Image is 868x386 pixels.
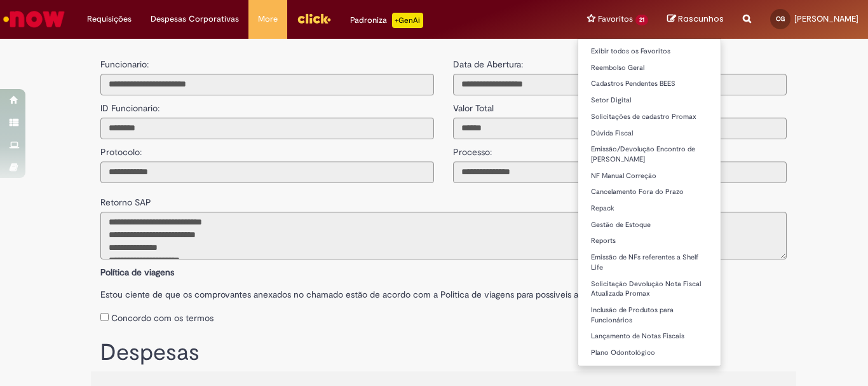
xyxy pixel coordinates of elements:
[578,277,721,301] a: Solicitação Devolução Nota Fiscal Atualizada Promax
[678,13,724,25] span: Rascunhos
[111,312,214,324] label: Concordo com os termos
[578,346,721,360] a: Plano Odontológico
[578,303,721,327] a: Inclusão de Produtos para Funcionários
[578,127,721,141] a: Dúvida Fiscal
[453,58,523,71] label: Data de Abertura:
[578,218,721,232] a: Gestão de Estoque
[578,234,721,248] a: Reports
[598,13,633,25] span: Favoritos
[100,58,149,71] label: Funcionario:
[578,77,721,91] a: Cadastros Pendentes BEES
[151,13,239,25] span: Despesas Corporativas
[100,190,151,209] label: Retorno SAP
[578,169,721,183] a: NF Manual Correção
[100,282,787,301] label: Estou ciente de que os comprovantes anexados no chamado estão de acordo com a Politica de viagens...
[635,15,648,25] span: 21
[578,362,721,376] a: Ponto
[100,95,159,114] label: ID Funcionario:
[453,139,492,158] label: Processo:
[1,6,67,32] img: ServiceNow
[578,93,721,107] a: Setor Digital
[578,185,721,199] a: Cancelamento Fora do Prazo
[578,45,721,59] a: Exibir todos os Favoritos
[258,13,278,25] span: More
[578,38,721,366] ul: Favoritos
[578,61,721,75] a: Reembolso Geral
[87,13,132,25] span: Requisições
[578,329,721,343] a: Lançamento de Notas Fiscais
[578,251,721,274] a: Emissão de NFs referentes a Shelf Life
[100,340,787,366] h1: Despesas
[578,202,721,216] a: Repack
[297,9,331,28] img: click_logo_yellow_360x200.png
[392,13,423,28] p: +GenAi
[453,95,494,114] label: Valor Total
[100,266,174,278] b: Política de viagens
[794,13,858,24] span: [PERSON_NAME]
[578,142,721,166] a: Emissão/Devolução Encontro de [PERSON_NAME]
[578,110,721,124] a: Solicitações de cadastro Promax
[100,139,142,158] label: Protocolo:
[667,13,724,25] a: Rascunhos
[350,13,423,28] div: Padroniza
[776,15,785,23] span: CG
